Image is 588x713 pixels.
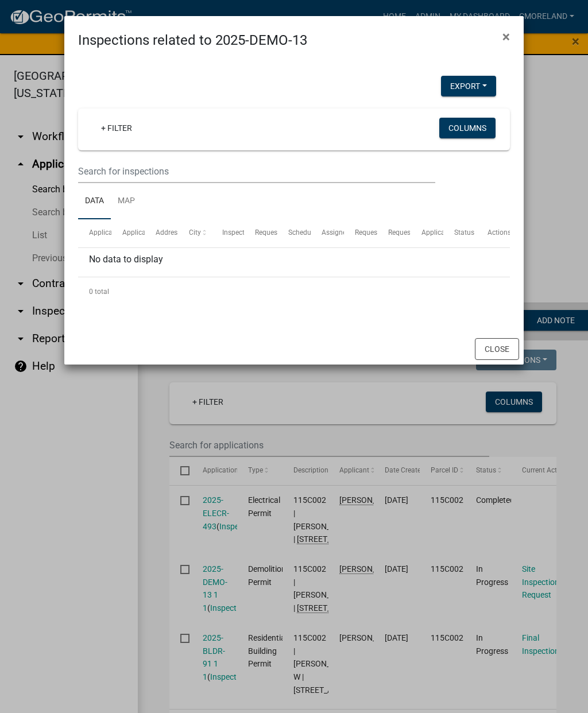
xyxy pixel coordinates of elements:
span: Scheduled Time [288,228,338,237]
datatable-header-cell: Inspection Type [211,219,244,247]
span: Address [156,228,181,237]
a: Map [111,183,142,220]
datatable-header-cell: City [178,219,211,247]
a: + Filter [92,118,141,138]
datatable-header-cell: Application [78,219,111,247]
span: Status [454,228,474,237]
span: Requestor Name [355,228,407,237]
datatable-header-cell: Status [443,219,477,247]
h4: Inspections related to 2025-DEMO-13 [78,30,307,51]
datatable-header-cell: Requestor Name [344,219,377,247]
span: Assigned Inspector [322,228,381,237]
div: No data to display [78,248,510,277]
span: Requestor Phone [388,228,441,237]
span: City [189,228,201,237]
datatable-header-cell: Application Type [111,219,145,247]
datatable-header-cell: Scheduled Time [277,219,311,247]
span: Actions [488,228,511,237]
datatable-header-cell: Actions [477,219,510,247]
span: × [502,29,510,45]
span: Requested Date [255,228,303,237]
datatable-header-cell: Address [145,219,178,247]
button: Close [493,21,519,53]
div: 0 total [78,277,510,306]
datatable-header-cell: Requestor Phone [377,219,411,247]
span: Application Description [421,228,494,237]
datatable-header-cell: Assigned Inspector [311,219,344,247]
a: Data [78,183,111,220]
datatable-header-cell: Requested Date [244,219,277,247]
input: Search for inspections [78,160,435,183]
span: Application Type [122,228,175,237]
span: Application [89,228,125,237]
button: Columns [439,118,496,138]
datatable-header-cell: Application Description [410,219,443,247]
button: Export [441,76,496,96]
button: Close [475,338,519,360]
span: Inspection Type [222,228,271,237]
